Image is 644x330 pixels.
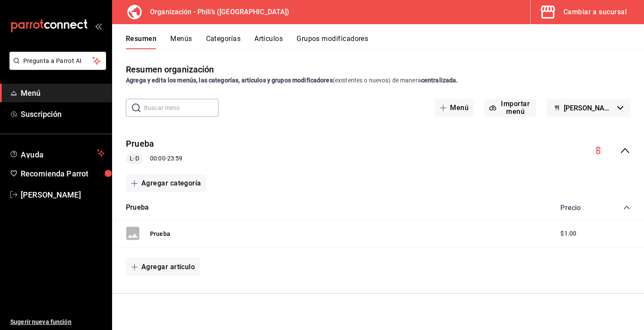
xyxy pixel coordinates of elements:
div: collapse-menu-row [112,131,644,171]
span: Ayuda [21,148,94,158]
span: $1.00 [560,229,576,238]
span: L-D [126,154,142,163]
button: open_drawer_menu [95,22,102,29]
button: collapse-category-row [623,204,630,211]
button: Menú [435,99,474,117]
button: Agregar categoría [126,174,206,192]
button: Prueba [126,138,154,150]
div: Precio [552,204,607,212]
div: Cambiar a sucursal [563,6,627,18]
input: Buscar menú [144,99,219,116]
div: navigation tabs [126,35,644,49]
span: Menú [21,87,105,99]
span: Recomienda Parrot [21,168,105,179]
button: Resumen [126,35,156,49]
span: Suscripción [21,108,105,120]
button: Prueba [126,203,149,213]
button: Importar menú [484,99,536,117]
button: Menús [170,35,192,49]
button: Agregar artículo [126,258,200,276]
span: [PERSON_NAME] - Borrador [564,104,614,112]
button: Artículos [254,35,283,49]
span: Sugerir nueva función [10,317,105,327]
button: Pregunta a Parrot AI [9,52,106,70]
div: (existentes o nuevos) de manera [126,76,630,85]
span: [PERSON_NAME] [21,189,105,201]
strong: Agrega y edita los menús, las categorías, artículos y grupos modificadores [126,77,333,84]
div: 00:00 - 23:59 [126,154,182,164]
button: Grupos modificadores [297,35,368,49]
button: Prueba [150,229,170,238]
h3: Organización - Phili’s ([GEOGRAPHIC_DATA]) [143,7,290,17]
div: Resumen organización [126,63,214,76]
button: [PERSON_NAME] - Borrador [547,99,630,117]
a: Pregunta a Parrot AI [6,63,106,72]
button: Categorías [206,35,241,49]
span: Pregunta a Parrot AI [23,57,93,66]
strong: centralizada. [421,77,458,84]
